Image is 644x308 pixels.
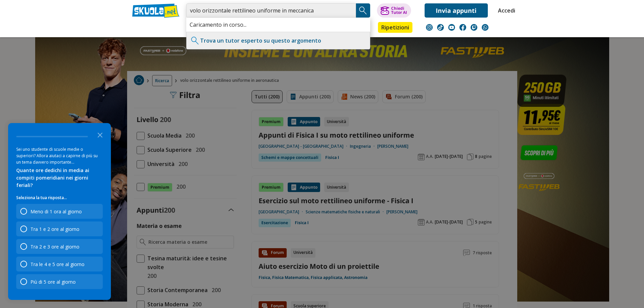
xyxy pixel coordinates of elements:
img: Trova un tutor esperto [190,35,200,46]
img: facebook [459,24,466,31]
div: Tra le 4 e 5 ore al giorno [30,261,85,267]
input: Cerca appunti, riassunti o versioni [186,3,356,18]
div: Tra 2 e 3 ore al giorno [30,243,79,250]
button: Close the survey [93,128,107,141]
div: Meno di 1 ora al giorno [30,208,82,215]
img: WhatsApp [482,24,488,31]
div: Meno di 1 ora al giorno [16,204,103,219]
img: youtube [448,24,455,31]
button: ChiediTutor AI [377,3,411,18]
img: instagram [426,24,433,31]
p: Seleziona la tua risposta... [16,194,103,201]
div: Tra 1 e 2 ore al giorno [30,226,79,232]
img: tiktok [437,24,444,31]
a: Trova un tutor esperto su questo argomento [200,37,321,44]
div: Tra 2 e 3 ore al giorno [16,239,103,254]
img: twitch [471,24,477,31]
button: Search Button [356,3,370,18]
div: Quante ore dedichi in media ai compiti pomeridiani nei giorni feriali? [16,167,103,189]
img: Cerca appunti, riassunti o versioni [358,5,368,16]
div: Più di 5 ore al giorno [16,274,103,289]
a: Invia appunti [425,3,488,18]
div: Sei uno studente di scuole medie o superiori? Allora aiutaci a capirne di più su un tema davvero ... [16,146,103,165]
div: Tra 1 e 2 ore al giorno [16,221,103,236]
a: Appunti [185,22,215,34]
div: Più di 5 ore al giorno [30,279,76,285]
div: Chiedi Tutor AI [391,6,407,15]
a: Ripetizioni [378,22,412,33]
div: Survey [8,123,111,300]
a: Accedi [498,3,512,18]
div: Caricamento in corso... [186,18,370,32]
div: Tra le 4 e 5 ore al giorno [16,257,103,271]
